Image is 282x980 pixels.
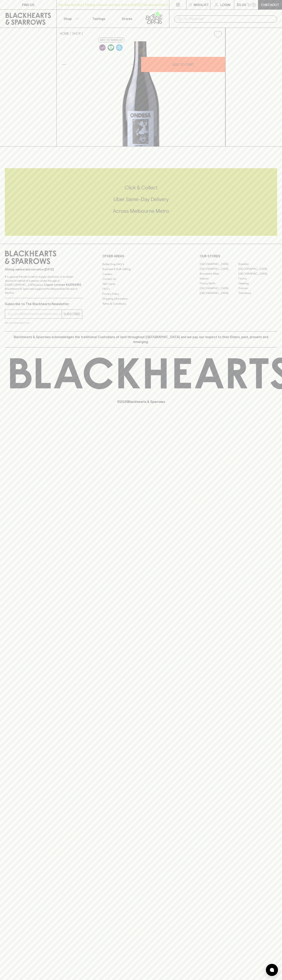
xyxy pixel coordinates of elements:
a: [GEOGRAPHIC_DATA] [200,286,238,291]
a: Careers [102,272,180,276]
p: We will never spam you [5,321,82,325]
a: Stores [113,10,141,28]
a: Bottle Drop FAQ's [102,262,180,267]
input: e.g. jane@blackheartsandsparrows.com.au [8,311,62,317]
button: Shop [57,10,85,28]
a: Terms & Conditions [102,301,180,306]
p: Wishlist [194,2,209,7]
p: Tastings [92,16,105,21]
a: Thornbury [238,291,277,296]
img: Vegan [108,44,114,51]
a: Wonderful as is, but a slight chill will enhance the aromatics and give it a beautiful crunch. [115,43,124,52]
a: FAQ's [102,287,180,291]
a: Privacy Policy [102,291,180,296]
a: HOME [60,32,69,35]
a: Gift Cards [102,281,180,286]
a: [GEOGRAPHIC_DATA] [238,267,277,271]
a: [GEOGRAPHIC_DATA] [200,262,238,267]
button: Add to wishlist [212,29,224,40]
p: Subscribe to The Blackhearts Newsletter [5,301,82,306]
a: [GEOGRAPHIC_DATA] [238,271,277,276]
p: FIND US [22,2,34,7]
a: Fitzroy North [200,281,238,286]
p: ADD TO CART [173,62,194,67]
a: Brunswick West [200,271,238,276]
h5: Across Melbourne Metro [5,208,277,214]
input: Try "Pinot noir" [184,16,274,22]
img: bubble-icon [270,968,274,972]
a: Elwood [200,276,238,281]
a: Fitzroy [238,276,277,281]
button: SUBSCRIBE [62,310,82,318]
a: Prahran [238,286,277,291]
img: Lo-Fi [99,44,106,51]
a: Business & Bulk Gifting [102,267,180,272]
p: Stores [122,16,132,21]
strong: Liquor License #32064953 [44,283,81,286]
p: Sibling owned and run since [DATE] [5,267,82,271]
p: $0.00 [237,2,246,7]
img: 41398.png [57,41,225,146]
a: Contact Us [102,277,180,281]
a: Some may call it natural, others minimum intervention, either way, it’s hands off & maybe even a ... [98,43,107,52]
p: 0 [253,4,255,6]
a: Made without the use of any animal products. [107,43,115,52]
p: It is against the law to sell or supply alcohol to, or to obtain alcohol on behalf of a person un... [5,275,82,295]
a: [GEOGRAPHIC_DATA] [200,267,238,271]
img: Chilled Red [116,44,123,51]
button: Add to wishlist [98,38,125,42]
p: OTHER AREAS [102,254,180,259]
a: [GEOGRAPHIC_DATA] [200,291,238,296]
p: Shop [64,16,72,21]
button: ADD TO CART [141,57,225,72]
a: Shipping Information [102,296,180,301]
h5: Uber Same-Day Delivery [5,196,277,203]
a: Tastings [85,10,113,28]
p: SUBSCRIBE [63,312,80,316]
p: OUR STORES [200,254,277,259]
a: Geelong [238,281,277,286]
p: Checkout [261,2,279,7]
p: Blackhearts & Sparrows acknowledges the traditional Custodians of land throughout [GEOGRAPHIC_DAT... [8,335,274,344]
h5: Click & Collect [5,184,277,191]
p: Login [220,2,230,7]
div: Call to action block [5,168,277,236]
a: Braddon [238,262,277,267]
a: SHOP [72,32,81,35]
